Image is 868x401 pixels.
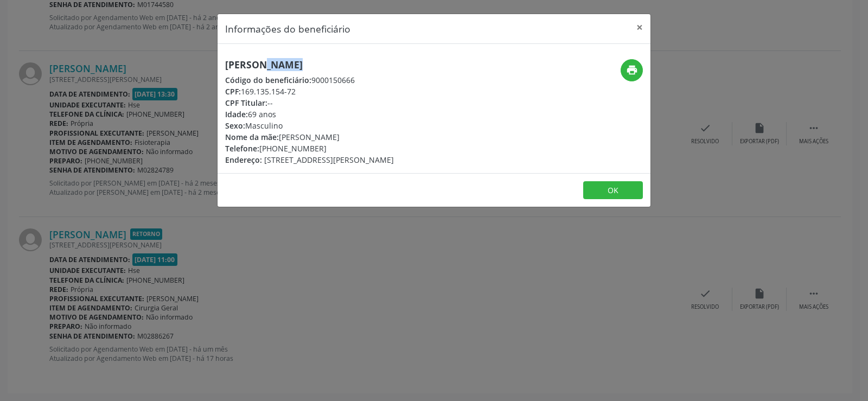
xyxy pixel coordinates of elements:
div: 69 anos [225,109,394,120]
span: Nome da mãe: [225,132,279,142]
button: OK [583,181,643,200]
div: [PHONE_NUMBER] [225,143,394,154]
span: Endereço: [225,155,262,165]
h5: Informações do beneficiário [225,22,350,36]
span: [STREET_ADDRESS][PERSON_NAME] [264,155,394,165]
button: print [621,59,643,81]
span: CPF: [225,86,241,97]
h5: [PERSON_NAME] [225,59,394,71]
span: Idade: [225,109,248,119]
div: 169.135.154-72 [225,86,394,97]
i: print [626,64,638,76]
span: Sexo: [225,120,245,131]
div: [PERSON_NAME] [225,131,394,143]
div: 9000150666 [225,74,394,86]
div: -- [225,97,394,109]
button: Close [629,14,650,41]
span: CPF Titular: [225,98,267,108]
div: Masculino [225,120,394,131]
span: Telefone: [225,143,259,154]
span: Código do beneficiário: [225,75,311,85]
